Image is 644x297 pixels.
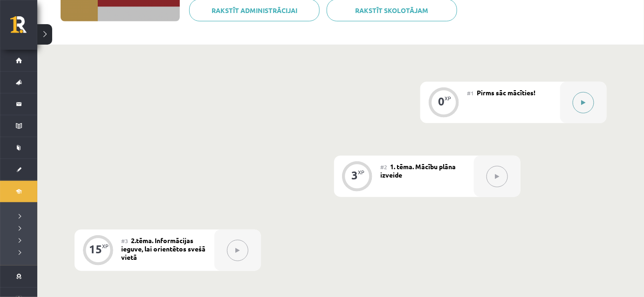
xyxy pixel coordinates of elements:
span: #3 [121,237,128,244]
div: 15 [89,245,102,253]
span: #1 [467,89,474,97]
div: 0 [438,97,445,106]
span: Pirms sāc mācīties! [477,88,535,97]
div: XP [358,170,365,175]
div: XP [102,244,109,249]
a: Rīgas 1. Tālmācības vidusskola [10,16,37,40]
span: #2 [381,163,388,171]
div: 3 [352,171,358,179]
div: XP [445,96,451,101]
span: 1. tēma. Mācību plāna izveide [381,162,456,179]
span: 2.tēma. Informācijas ieguve, lai orientētos svešā vietā [121,236,206,261]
